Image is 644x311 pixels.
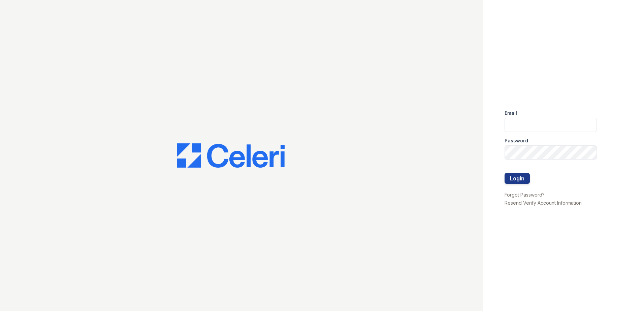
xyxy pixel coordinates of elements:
[505,200,582,206] a: Resend Verify Account Information
[505,110,517,116] label: Email
[177,143,285,168] img: CE_Logo_Blue-a8612792a0a2168367f1c8372b55b34899dd931a85d93a1a3d3e32e68fde9ad4.png
[505,173,530,184] button: Login
[505,192,545,198] a: Forgot Password?
[505,137,528,144] label: Password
